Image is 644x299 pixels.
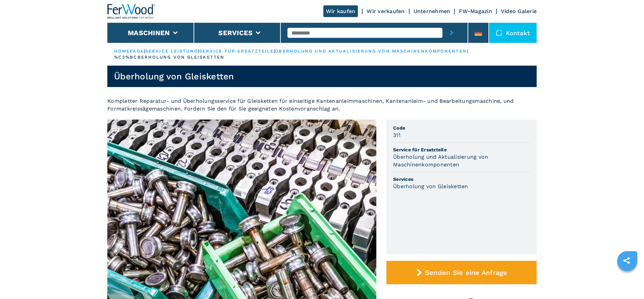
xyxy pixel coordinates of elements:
[128,29,170,37] button: Maschinen
[274,49,275,54] span: |
[275,49,467,54] a: überholung und aktualisierung von maschinenkomponenten
[144,49,145,54] span: |
[425,269,507,277] span: Senden Sie eine Anfrage
[145,49,198,54] a: service leistung
[414,8,450,14] a: Unternehmen
[114,54,224,60] p: %C3%BCberholung von gleisketten
[393,182,468,190] h3: Überholung von Gleisketten
[442,23,461,43] button: submit-button
[198,49,199,54] span: |
[393,153,530,168] h3: Überholung und Aktualisierung von Maschinenkomponenten
[489,23,537,43] div: Kontakt
[107,98,514,112] span: Kompletter Reparatur- und Überholungsservice für Gleisketten für einseitige Kantenanleimmaschinen...
[199,49,274,54] a: service für ersatzteile
[393,125,530,131] span: Code
[393,176,530,182] span: Services
[615,269,639,294] iframe: Chat
[367,8,405,14] a: Wir verkaufen
[618,252,635,269] a: sharethis
[218,29,253,37] button: Services
[323,5,358,17] a: Wir kaufen
[496,29,502,36] img: Kontakt
[393,131,400,139] h3: 311
[459,8,492,14] a: FW-Magazin
[501,8,537,14] a: Video Galerie
[107,4,156,19] img: Ferwood
[393,146,530,153] span: Service für Ersatzteile
[386,261,537,284] button: Senden Sie eine Anfrage
[114,49,144,54] a: HOMEPAGE
[467,49,468,54] span: |
[114,71,234,82] h1: Überholung von Gleisketten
